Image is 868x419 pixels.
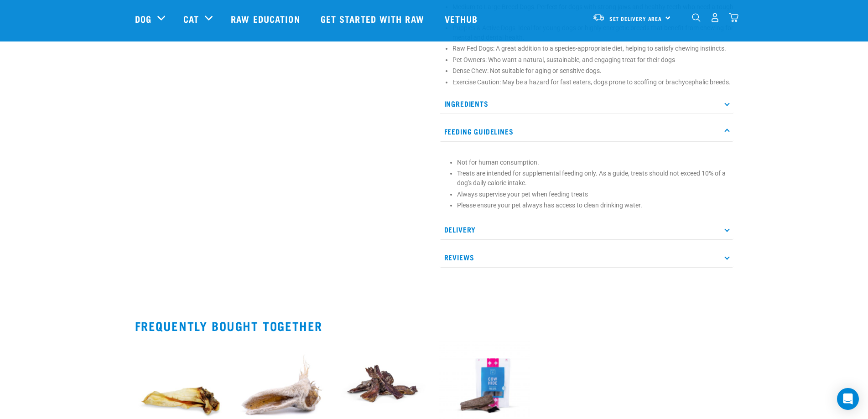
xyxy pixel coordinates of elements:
[609,17,662,20] span: Set Delivery Area
[436,0,489,37] a: Vethub
[457,201,729,210] li: Please ensure your pet always has access to clean drinking water.
[710,13,720,22] img: user.png
[457,190,729,199] li: Always supervise your pet when feeding treats
[135,319,733,333] h2: Frequently bought together
[452,44,733,53] li: Raw Fed Dogs: A great addition to a species-appropriate diet, helping to satisfy chewing instincts.
[312,0,436,37] a: Get started with Raw
[440,121,733,142] p: Feeding Guidelines
[452,55,733,65] li: Pet Owners: Who want a natural, sustainable, and engaging treat for their dogs
[452,66,733,76] li: Dense Chew: Not suitable for aging or sensitive dogs.
[457,158,729,167] li: Not for human consumption.
[452,78,733,87] li: Exercise Caution: May be a hazard for fast eaters, dogs prone to scoffing or brachycephalic breeds.
[222,0,311,37] a: Raw Education
[440,219,733,240] p: Delivery
[440,93,733,114] p: Ingredients
[729,13,738,22] img: home-icon@2x.png
[692,13,701,22] img: home-icon-1@2x.png
[837,388,859,410] div: Open Intercom Messenger
[440,247,733,268] p: Reviews
[135,12,151,26] a: Dog
[457,169,729,188] li: Treats are intended for supplemental feeding only. As a guide, treats should not exceed 10% of a ...
[593,13,605,21] img: van-moving.png
[183,12,199,26] a: Cat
